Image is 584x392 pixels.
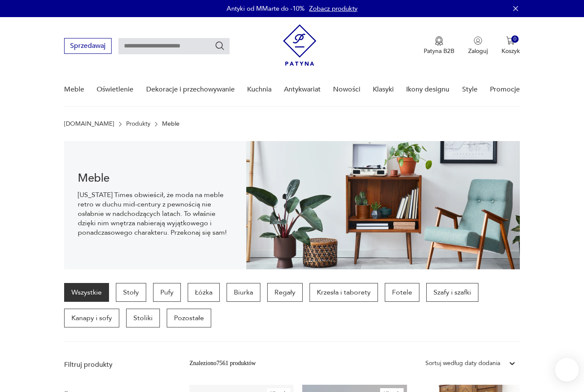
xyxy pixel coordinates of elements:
a: [DOMAIN_NAME] [64,121,114,127]
a: Ikona medaluPatyna B2B [424,36,454,55]
p: [US_STATE] Times obwieścił, że moda na meble retro w duchu mid-century z pewnością nie osłabnie w... [78,190,233,237]
a: Meble [64,73,84,106]
img: Patyna - sklep z meblami i dekoracjami vintage [283,24,316,66]
button: Szukaj [215,41,225,51]
a: Sprzedawaj [64,44,112,50]
a: Style [462,73,478,106]
button: Sprzedawaj [64,38,112,54]
a: Klasyki [373,73,394,106]
div: 0 [511,35,519,43]
p: Filtruj produkty [64,360,169,369]
p: Zaloguj [468,47,488,55]
a: Zobacz produkty [309,4,357,13]
a: Pufy [153,283,181,302]
a: Wszystkie [64,283,109,302]
iframe: Smartsupp widget button [555,358,579,382]
h1: Meble [78,173,233,183]
a: Łóżka [188,283,220,302]
p: Patyna B2B [424,47,454,55]
p: Koszyk [501,47,520,55]
a: Produkty [126,121,150,127]
a: Oświetlenie [97,73,133,106]
a: Pozostałe [167,309,211,327]
a: Krzesła i taborety [310,283,378,302]
img: Ikona medalu [435,36,443,46]
a: Dekoracje i przechowywanie [146,73,235,106]
a: Ikony designu [406,73,449,106]
button: Zaloguj [468,36,488,55]
a: Promocje [490,73,520,106]
a: Regały [267,283,303,302]
a: Stoliki [126,309,160,327]
div: Sortuj według daty dodania [425,359,500,368]
button: 0Koszyk [501,36,520,55]
a: Stoły [116,283,146,302]
div: Znaleziono 7561 produktów [189,359,256,368]
a: Fotele [385,283,419,302]
img: Ikona koszyka [506,36,515,45]
img: Meble [246,141,519,269]
a: Kuchnia [247,73,271,106]
img: Ikonka użytkownika [474,36,482,45]
p: Meble [162,121,180,127]
a: Szafy i szafki [426,283,478,302]
a: Kanapy i sofy [64,309,119,327]
a: Antykwariat [284,73,321,106]
button: Patyna B2B [424,36,454,55]
a: Nowości [333,73,360,106]
a: Biurka [227,283,260,302]
p: Antyki od MMarte do -10% [227,4,305,13]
